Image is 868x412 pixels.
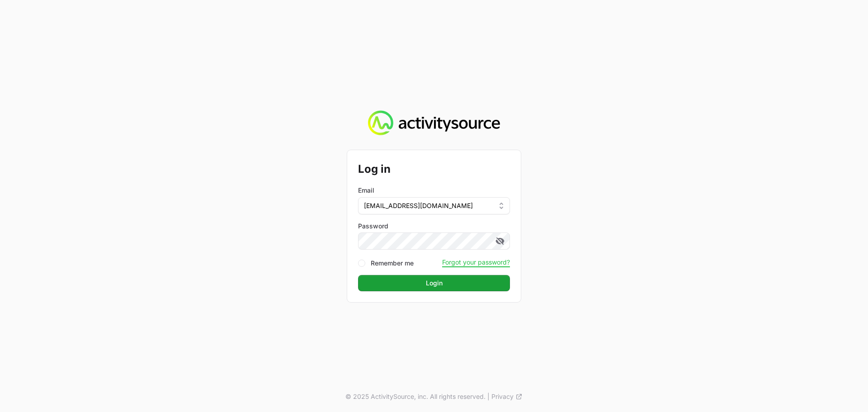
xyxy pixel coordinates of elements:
[487,392,490,401] span: |
[345,392,486,401] p: © 2025 ActivitySource, inc. All rights reserved.
[358,161,510,177] h2: Log in
[368,110,500,136] img: Activity Source
[364,201,473,210] span: [EMAIL_ADDRESS][DOMAIN_NAME]
[358,275,510,291] button: Login
[491,392,523,401] a: Privacy
[363,278,505,289] span: Login
[358,222,510,231] label: Password
[358,186,374,195] label: Email
[442,258,510,266] button: Forgot your password?
[358,197,510,214] button: [EMAIL_ADDRESS][DOMAIN_NAME]
[371,259,414,268] label: Remember me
